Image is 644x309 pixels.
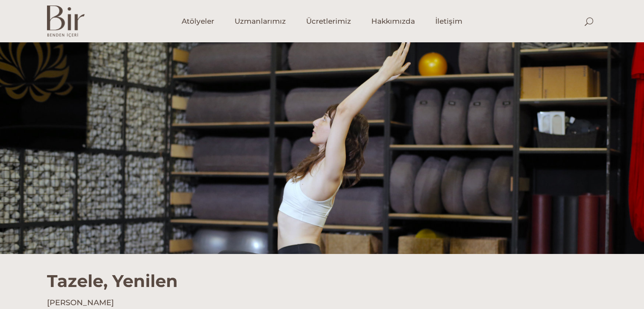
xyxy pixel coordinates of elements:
[371,17,415,26] span: Hakkımızda
[47,298,597,308] h4: [PERSON_NAME]
[235,17,286,26] span: Uzmanlarımız
[182,17,214,26] span: Atölyeler
[435,17,462,26] span: İletişim
[306,17,351,26] span: Ücretlerimiz
[47,254,597,291] h1: Tazele, Yenilen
